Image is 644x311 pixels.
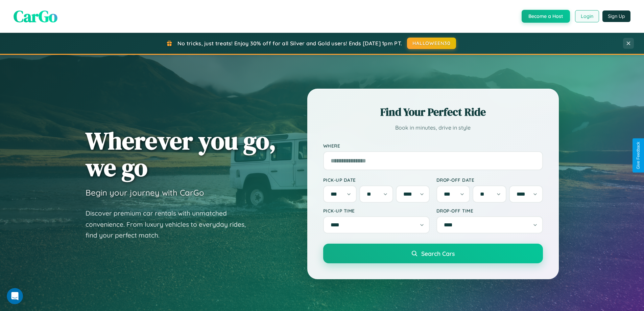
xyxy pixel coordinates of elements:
[602,10,630,22] button: Sign Up
[14,5,57,27] span: CarGo
[522,10,570,23] button: Become a Host
[407,38,456,49] button: HALLOWEEN30
[323,244,543,263] button: Search Cars
[421,250,455,257] span: Search Cars
[436,177,543,183] label: Drop-off Date
[636,142,641,169] div: Give Feedback
[323,177,430,183] label: Pick-up Date
[323,143,543,149] label: Where
[86,208,255,241] p: Discover premium car rentals with unmatched convenience. From luxury vehicles to everyday rides, ...
[323,123,543,133] p: Book in minutes, drive in style
[323,208,430,214] label: Pick-up Time
[177,40,402,47] span: No tricks, just treats! Enjoy 30% off for all Silver and Gold users! Ends [DATE] 1pm PT.
[575,10,599,22] button: Login
[436,208,543,214] label: Drop-off Time
[7,288,23,304] iframe: Intercom live chat
[323,105,543,119] h2: Find Your Perfect Ride
[86,187,204,198] h3: Begin your journey with CarGo
[86,127,276,181] h1: Wherever you go, we go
